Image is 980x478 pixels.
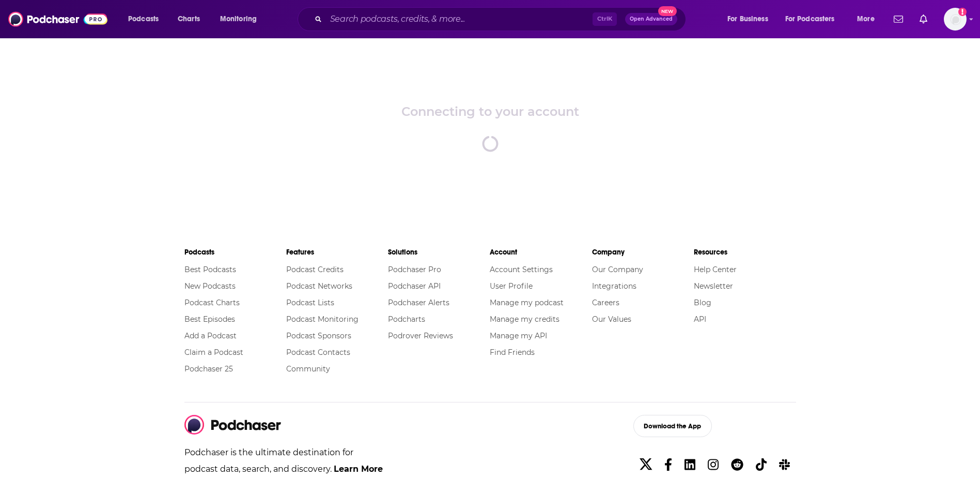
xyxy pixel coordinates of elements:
[220,12,257,26] span: Monitoring
[8,9,107,29] img: Podchaser - Follow, Share and Rate Podcasts
[490,315,559,324] a: Manage my credits
[334,464,383,474] a: Learn More
[184,364,233,374] a: Podchaser 25
[660,453,676,476] a: Facebook
[720,11,781,27] button: open menu
[694,281,733,291] a: Newsletter
[388,331,453,340] a: Podrover Reviews
[401,104,579,119] div: Connecting to your account
[286,315,359,324] a: Podcast Monitoring
[785,12,835,26] span: For Podcasters
[630,17,673,22] span: Open Advanced
[286,331,351,340] a: Podcast Sponsors
[490,265,553,274] a: Account Settings
[704,453,723,476] a: Instagram
[184,315,235,324] a: Best Episodes
[592,298,619,307] a: Careers
[490,348,535,357] a: Find Friends
[184,281,236,291] a: New Podcasts
[958,8,967,16] svg: Add a profile image
[388,298,449,307] a: Podchaser Alerts
[490,331,547,340] a: Manage my API
[915,10,931,28] a: Show notifications dropdown
[388,265,441,274] a: Podchaser Pro
[128,12,159,26] span: Podcasts
[121,11,172,27] button: open menu
[213,11,270,27] button: open menu
[286,348,350,357] a: Podcast Contacts
[326,11,593,27] input: Search podcasts, credits, & more...
[286,281,352,291] a: Podcast Networks
[694,243,796,261] li: Resources
[775,453,794,476] a: Slack
[171,11,206,27] a: Charts
[388,243,490,261] li: Solutions
[286,364,330,374] a: Community
[694,315,706,324] a: API
[286,243,388,261] li: Features
[625,13,677,25] button: Open AdvancedNew
[388,281,441,291] a: Podchaser API
[184,331,237,340] a: Add a Podcast
[779,11,850,27] button: open menu
[727,12,768,26] span: For Business
[490,281,533,291] a: User Profile
[944,8,967,31] img: User Profile
[490,298,564,307] a: Manage my podcast
[592,315,631,324] a: Our Values
[592,281,636,291] a: Integrations
[857,12,875,26] span: More
[593,12,617,26] span: Ctrl K
[592,265,643,274] a: Our Company
[184,265,236,274] a: Best Podcasts
[633,415,712,437] button: Download the App
[752,453,771,476] a: TikTok
[490,243,592,261] li: Account
[890,10,907,28] a: Show notifications dropdown
[184,243,286,261] li: Podcasts
[944,8,967,31] button: Show profile menu
[727,453,748,476] a: Reddit
[694,265,737,274] a: Help Center
[184,298,240,307] a: Podcast Charts
[286,265,344,274] a: Podcast Credits
[307,7,696,31] div: Search podcasts, credits, & more...
[184,415,282,435] img: Podchaser - Follow, Share and Rate Podcasts
[680,453,699,476] a: Linkedin
[184,348,243,357] a: Claim a Podcast
[694,298,711,307] a: Blog
[592,243,694,261] li: Company
[178,12,200,26] span: Charts
[635,453,656,476] a: X/Twitter
[944,8,967,31] span: Logged in as WE_Broadcast1
[850,11,888,27] button: open menu
[286,298,334,307] a: Podcast Lists
[388,315,425,324] a: Podcharts
[658,6,677,16] span: New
